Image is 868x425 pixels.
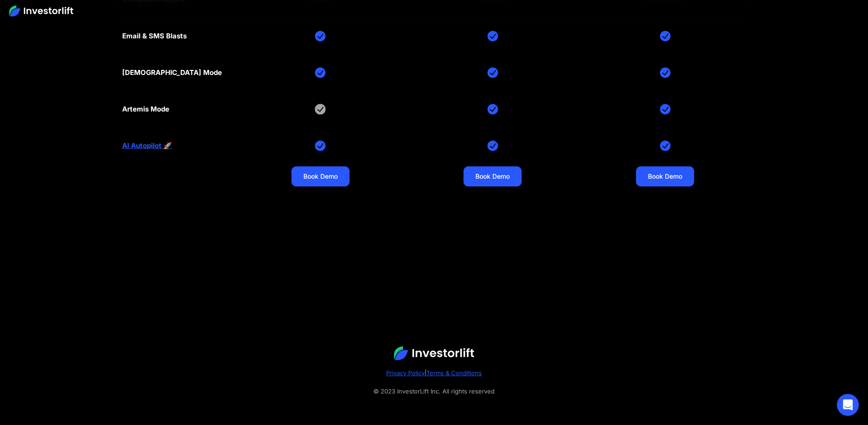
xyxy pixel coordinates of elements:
[837,394,859,416] div: Open Intercom Messenger
[291,166,350,186] a: Book Demo
[386,369,425,377] a: Privacy Policy
[464,166,522,186] a: Book Demo
[122,69,222,77] div: [DEMOGRAPHIC_DATA] Mode
[122,105,169,113] div: Artemis Mode
[122,32,187,40] div: Email & SMS Blasts
[426,369,482,377] a: Terms & Conditions
[122,142,172,150] a: AI Autopilot 🚀
[18,367,850,378] div: |
[636,166,694,186] a: Book Demo
[18,386,850,397] div: © 2023 InvestorLift Inc. All rights reserved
